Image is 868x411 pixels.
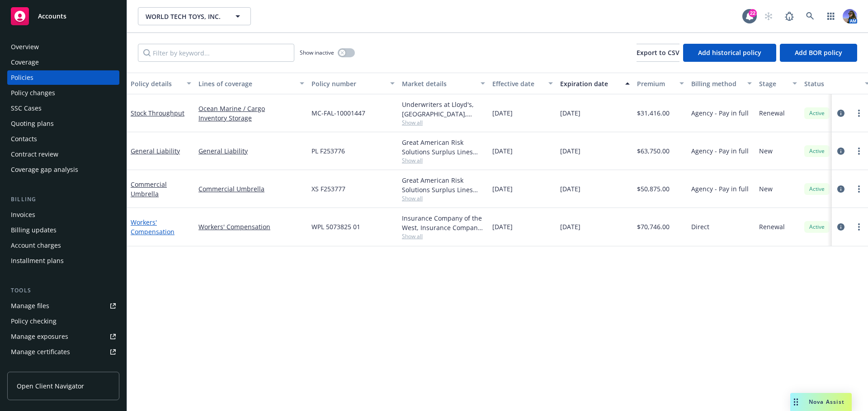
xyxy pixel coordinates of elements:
[11,238,61,253] div: Account charges
[38,13,66,20] span: Accounts
[808,223,826,231] span: Active
[198,79,294,88] div: Lines of coverage
[492,222,513,231] span: [DATE]
[809,398,844,406] span: Nova Assist
[835,184,846,194] a: circleInformation
[804,79,859,88] div: Status
[402,138,485,157] div: Great American Risk Solutions Surplus Lines Insurance Company, Great American Insurance Group, Ri...
[7,162,119,177] a: Coverage gap analysis
[7,314,119,328] a: Policy checking
[11,162,78,177] div: Coverage gap analysis
[198,104,304,113] a: Ocean Marine / Cargo
[7,195,119,204] div: Billing
[11,299,49,313] div: Manage files
[131,79,181,88] div: Policy details
[637,222,670,231] span: $70,746.00
[691,108,749,118] span: Agency - Pay in full
[560,79,620,88] div: Expiration date
[759,222,785,231] span: Renewal
[146,12,224,21] span: WORLD TECH TOYS, INC.
[835,108,846,119] a: circleInformation
[131,147,180,155] a: General Liability
[11,254,64,268] div: Installment plans
[11,329,68,344] div: Manage exposures
[402,175,485,194] div: Great American Risk Solutions Surplus Lines Insurance Company, Great American Insurance Group, Ri...
[759,146,773,156] span: New
[138,44,294,62] input: Filter by keyword...
[755,73,801,94] button: Stage
[402,213,485,232] div: Insurance Company of the West, Insurance Company of the West (ICW)
[492,108,513,118] span: [DATE]
[402,194,485,202] span: Show all
[195,73,308,94] button: Lines of coverage
[759,184,773,194] span: New
[637,44,679,62] button: Export to CSV
[127,73,195,94] button: Policy details
[11,345,70,359] div: Manage certificates
[11,314,57,328] div: Policy checking
[854,184,864,194] a: more
[311,146,345,156] span: PL F253776
[691,79,742,88] div: Billing method
[637,79,674,88] div: Premium
[402,232,485,240] span: Show all
[402,157,485,164] span: Show all
[790,393,852,411] button: Nova Assist
[7,4,119,29] a: Accounts
[7,329,119,344] a: Manage exposures
[688,73,755,94] button: Billing method
[560,222,580,231] span: [DATE]
[637,146,670,156] span: $63,750.00
[808,147,826,155] span: Active
[759,108,785,118] span: Renewal
[801,7,819,25] a: Search
[691,222,709,231] span: Direct
[560,184,580,194] span: [DATE]
[17,381,84,391] span: Open Client Navigator
[780,44,857,62] button: Add BOR policy
[11,70,33,85] div: Policies
[7,116,119,131] a: Quoting plans
[492,184,513,194] span: [DATE]
[854,108,864,119] a: more
[7,132,119,146] a: Contacts
[795,48,842,57] span: Add BOR policy
[11,40,39,54] div: Overview
[835,146,846,157] a: circleInformation
[759,79,787,88] div: Stage
[492,79,543,88] div: Effective date
[683,44,776,62] button: Add historical policy
[11,55,39,69] div: Coverage
[11,223,57,237] div: Billing updates
[698,48,761,57] span: Add historical policy
[402,79,475,88] div: Market details
[637,108,670,118] span: $31,416.00
[311,184,345,194] span: XS F253777
[198,146,304,156] a: General Liability
[843,9,857,23] img: photo
[131,180,167,198] a: Commercial Umbrella
[308,73,398,94] button: Policy number
[311,108,365,118] span: MC-FAL-10001447
[402,119,485,126] span: Show all
[822,7,840,25] a: Switch app
[759,7,778,25] a: Start snowing
[7,238,119,253] a: Account charges
[557,73,633,94] button: Expiration date
[7,286,119,295] div: Tools
[7,299,119,313] a: Manage files
[11,147,58,162] div: Contract review
[560,108,580,118] span: [DATE]
[7,70,119,85] a: Policies
[560,146,580,156] span: [DATE]
[131,109,184,117] a: Stock Throughput
[749,9,757,17] div: 22
[11,116,54,131] div: Quoting plans
[7,86,119,100] a: Policy changes
[854,222,864,232] a: more
[790,393,802,411] div: Drag to move
[131,218,175,236] a: Workers' Compensation
[311,222,360,231] span: WPL 5073825 01
[691,184,749,194] span: Agency - Pay in full
[7,55,119,69] a: Coverage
